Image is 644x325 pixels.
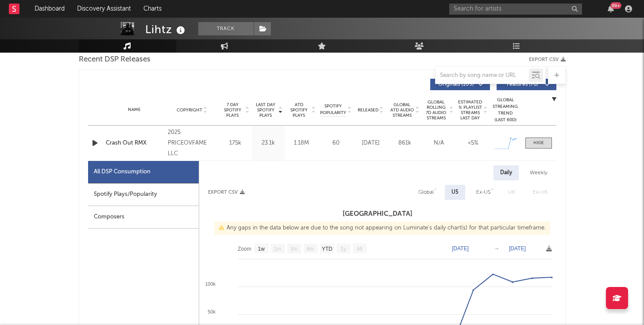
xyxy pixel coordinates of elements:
[358,107,378,113] span: Released
[497,79,556,90] button: Features(76)
[198,22,254,35] button: Track
[205,281,216,287] text: 100k
[492,97,519,123] div: Global Streaming Trend (Last 60D)
[145,22,187,37] div: Lihtz
[274,246,281,252] text: 1m
[221,102,244,118] span: 7 Day Spotify Plays
[436,82,477,87] span: Originals ( 109 )
[177,107,202,113] span: Copyright
[79,54,150,65] span: Recent DSP Releases
[509,245,526,252] text: [DATE]
[88,184,199,206] div: Spotify Plays/Popularity
[168,127,216,159] div: 2025 PRICEOVFAME LLC
[287,139,316,148] div: 1.18M
[610,2,621,9] div: 99 +
[254,139,283,148] div: 23.1k
[523,165,554,180] div: Weekly
[430,79,490,90] button: Originals(109)
[340,246,346,252] text: 1y
[88,206,199,229] div: Composers
[214,222,550,235] div: Any gaps in the data below are due to the song not appearing on Luminate's daily chart(s) for tha...
[88,161,199,184] div: All DSP Consumption
[356,139,386,148] div: [DATE]
[449,4,582,15] input: Search for artists
[451,187,459,198] div: US
[494,245,499,252] text: →
[320,139,351,148] div: 60
[529,57,566,62] button: Export CSV
[458,139,488,148] div: <5%
[321,246,332,252] text: YTD
[452,245,469,252] text: [DATE]
[199,209,556,219] h3: [GEOGRAPHIC_DATA]
[476,187,490,198] div: Ex-US
[106,139,164,148] a: Crash Out RMX
[208,309,216,314] text: 50k
[390,139,420,148] div: 861k
[320,103,346,116] span: Spotify Popularity
[208,190,245,195] button: Export CSV
[436,72,529,79] input: Search by song name or URL
[390,102,414,118] span: Global ATD Audio Streams
[502,82,543,87] span: Features ( 76 )
[258,246,265,252] text: 1w
[221,139,250,148] div: 175k
[94,167,150,177] div: All DSP Consumption
[424,139,454,148] div: N/A
[458,99,482,121] span: Estimated % Playlist Streams Last Day
[418,187,434,198] div: Global
[287,102,311,118] span: ATD Spotify Plays
[424,99,448,121] span: Global Rolling 7D Audio Streams
[290,246,297,252] text: 3m
[356,246,362,252] text: All
[608,5,614,12] button: 99+
[306,246,314,252] text: 6m
[106,107,164,113] div: Name
[494,165,519,180] div: Daily
[254,102,278,118] span: Last Day Spotify Plays
[238,246,251,252] text: Zoom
